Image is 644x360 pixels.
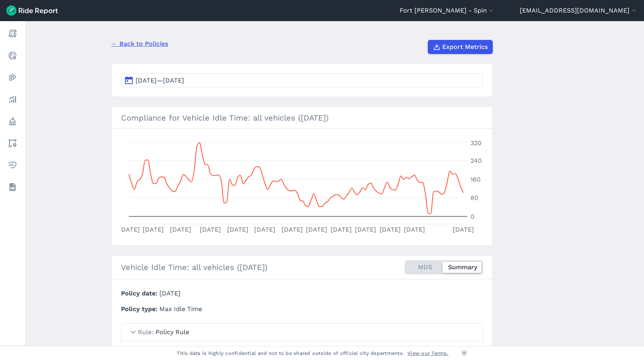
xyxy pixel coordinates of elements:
[5,92,20,106] a: Analyze
[5,114,20,128] a: Policy
[306,226,327,233] tspan: [DATE]
[5,49,20,63] a: Realtime
[121,305,159,313] span: Policy type
[138,328,156,336] span: Rule
[520,6,638,15] button: [EMAIL_ADDRESS][DOMAIN_NAME]
[428,40,493,54] button: Export Metrics
[470,157,482,164] tspan: 240
[254,226,275,233] tspan: [DATE]
[453,226,474,233] tspan: [DATE]
[121,73,483,87] button: [DATE]—[DATE]
[200,226,221,233] tspan: [DATE]
[121,324,483,341] summary: RulePolicy Rule
[282,226,303,233] tspan: [DATE]
[170,226,191,233] tspan: [DATE]
[112,107,492,129] h3: Compliance for Vehicle Idle Time: all vehicles ([DATE])
[380,226,401,233] tspan: [DATE]
[331,226,352,233] tspan: [DATE]
[5,180,20,194] a: Datasets
[407,349,449,357] a: View our Terms.
[442,42,488,52] span: Export Metrics
[111,39,168,49] a: ← Back to Policies
[5,136,20,150] a: Areas
[470,139,481,147] tspan: 320
[136,77,184,84] span: [DATE]—[DATE]
[5,27,20,41] a: Report
[159,290,181,297] span: [DATE]
[404,226,425,233] tspan: [DATE]
[470,176,481,183] tspan: 160
[6,5,58,16] img: Ride Report
[470,213,474,220] tspan: 0
[143,226,164,233] tspan: [DATE]
[159,305,202,313] span: Max Idle Time
[400,6,495,15] button: Fort [PERSON_NAME] - Spin
[227,226,248,233] tspan: [DATE]
[5,158,20,172] a: Health
[121,261,268,273] h2: Vehicle Idle Time: all vehicles ([DATE])
[121,290,159,297] span: Policy date
[355,226,376,233] tspan: [DATE]
[119,226,140,233] tspan: [DATE]
[470,194,478,202] tspan: 80
[5,70,20,85] a: Heatmaps
[156,328,189,336] span: Policy Rule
